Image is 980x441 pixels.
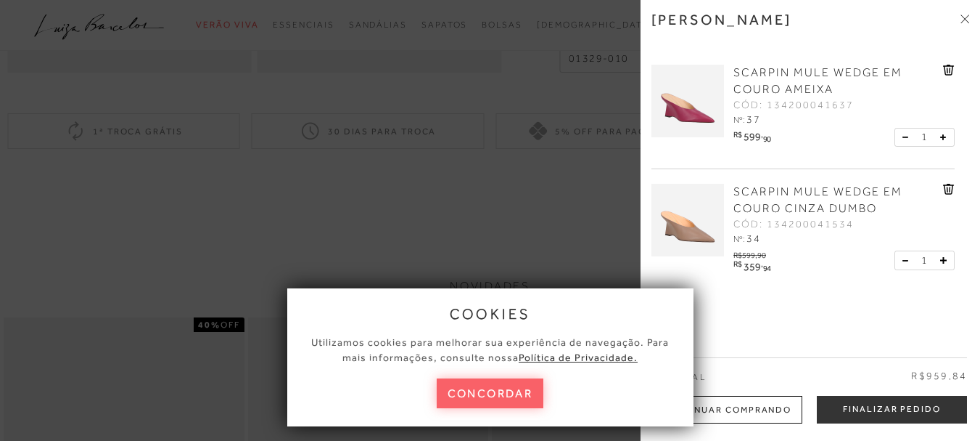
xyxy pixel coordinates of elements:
span: Utilizamos cookies para melhorar sua experiência de navegação. Para mais informações, consulte nossa [311,336,669,363]
span: Nº: [733,234,745,244]
span: 1 [921,253,927,268]
i: R$ [733,131,741,139]
a: Política de Privacidade. [519,352,638,363]
span: 1 [921,129,927,145]
span: CÓD: 134200041534 [733,217,854,232]
div: R$599,90 [733,247,773,259]
i: , [761,131,771,139]
img: SCARPIN MULE WEDGE EM COURO AMEIXA [651,65,724,137]
span: Nº: [733,115,745,125]
div: Continuar Comprando [651,396,802,424]
a: SCARPIN MULE WEDGE EM COURO CINZA DUMBO [733,184,939,217]
button: Finalizar Pedido [817,396,967,424]
span: SCARPIN MULE WEDGE EM COURO AMEIXA [733,66,902,96]
img: SCARPIN MULE WEDGE EM COURO CINZA DUMBO [651,184,724,256]
h3: [PERSON_NAME] [651,11,792,28]
span: 359 [744,261,761,272]
span: cookies [450,306,531,322]
a: SCARPIN MULE WEDGE EM COURO AMEIXA [733,65,939,98]
span: CÓD: 134200041637 [733,98,854,113]
span: 37 [746,113,761,125]
span: 34 [746,232,761,244]
span: R$959,84 [911,369,967,384]
span: SCARPIN MULE WEDGE EM COURO CINZA DUMBO [733,185,902,215]
i: , [761,260,771,268]
span: 90 [763,134,771,143]
i: R$ [733,260,741,268]
span: 599 [744,131,761,142]
button: concordar [437,379,544,408]
span: 94 [763,264,771,272]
